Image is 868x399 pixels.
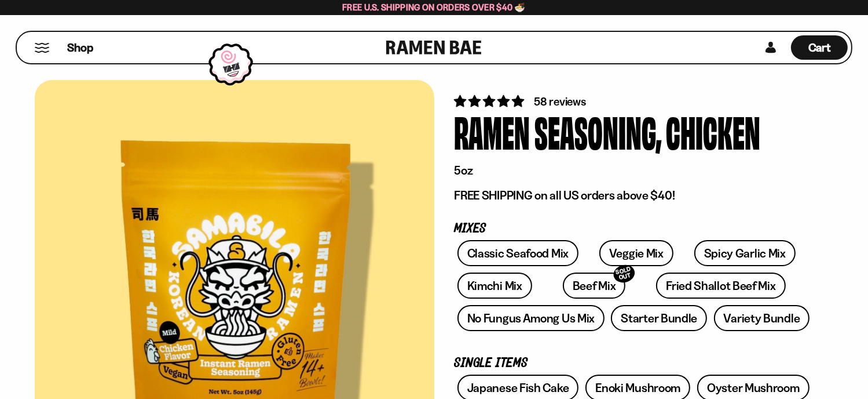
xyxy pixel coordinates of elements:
[454,94,526,108] span: 4.83 stars
[656,273,785,299] a: Fried Shallot Beef Mix
[454,163,813,178] p: 5oz
[454,110,530,153] div: Ramen
[457,240,578,266] a: Classic Seafood Mix
[563,273,626,299] a: Beef MixSOLD OUT
[454,188,813,203] p: FREE SHIPPING on all US orders above $40!
[454,223,813,234] p: Mixes
[34,43,50,53] button: Mobile Menu Trigger
[791,32,848,63] a: Cart
[612,263,638,285] div: SOLD OUT
[666,110,760,153] div: Chicken
[611,305,707,331] a: Starter Bundle
[342,2,526,13] span: Free U.S. Shipping on Orders over $40 🍜
[599,240,673,266] a: Veggie Mix
[694,240,796,266] a: Spicy Garlic Mix
[67,35,93,60] a: Shop
[457,273,532,299] a: Kimchi Mix
[534,110,661,153] div: Seasoning,
[454,358,813,369] p: Single Items
[808,41,831,55] span: Cart
[714,305,810,331] a: Variety Bundle
[534,95,585,108] span: 58 reviews
[457,305,605,331] a: No Fungus Among Us Mix
[67,40,93,56] span: Shop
